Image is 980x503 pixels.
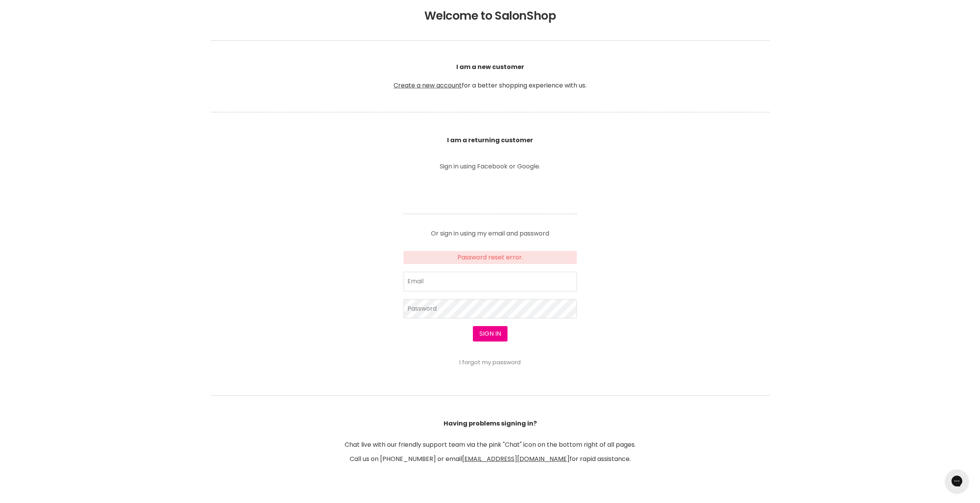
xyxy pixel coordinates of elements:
[447,136,533,145] b: I am a returning customer
[211,9,769,23] h1: Welcome to SalonShop
[459,358,521,366] a: I forgot my password
[394,81,462,90] a: Create a new account
[941,467,972,495] iframe: Gorgias live chat messenger
[456,62,524,71] b: I am a new customer
[462,454,570,463] a: [EMAIL_ADDRESS][DOMAIN_NAME]
[444,419,537,428] b: Having problems signing in?
[211,44,769,109] p: for a better shopping experience with us.
[473,326,508,342] button: Sign in
[404,224,577,237] p: Or sign in using my email and password
[404,180,577,202] iframe: Social Login Buttons
[404,163,577,170] p: Sign in using Facebook or Google.
[201,385,779,463] header: Chat live with our friendly support team via the pink "Chat" icon on the bottom right of all page...
[408,254,572,261] li: Password reset error.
